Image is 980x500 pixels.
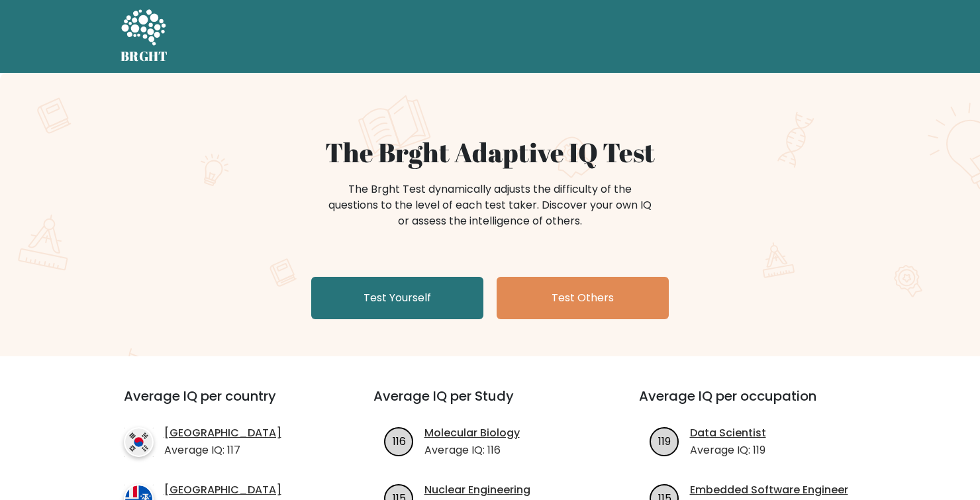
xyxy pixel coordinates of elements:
img: country [124,427,154,457]
a: [GEOGRAPHIC_DATA] [164,425,281,441]
text: 119 [658,433,671,448]
h3: Average IQ per Study [373,388,607,420]
p: Average IQ: 116 [424,442,520,458]
a: Nuclear Engineering [424,482,530,498]
p: Average IQ: 117 [164,442,281,458]
a: Molecular Biology [424,425,520,441]
text: 116 [392,433,405,448]
h3: Average IQ per country [124,388,326,420]
a: [GEOGRAPHIC_DATA] [164,482,281,498]
a: Test Others [497,277,669,319]
a: BRGHT [121,5,168,68]
a: Test Yourself [311,277,483,319]
h3: Average IQ per occupation [639,388,873,420]
h1: The Brght Adaptive IQ Test [167,136,813,168]
a: Data Scientist [690,425,766,441]
a: Embedded Software Engineer [690,482,848,498]
h5: BRGHT [121,48,168,64]
p: Average IQ: 119 [690,442,766,458]
div: The Brght Test dynamically adjusts the difficulty of the questions to the level of each test take... [324,181,656,229]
